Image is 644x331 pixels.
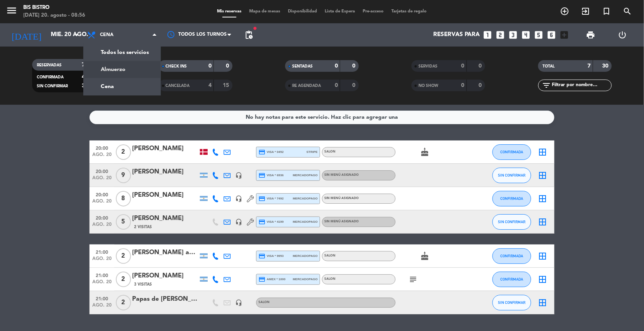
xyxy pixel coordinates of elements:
[6,5,17,19] button: menu
[479,83,484,88] strong: 0
[166,64,187,68] span: CHECK INS
[293,253,318,258] span: mercadopago
[100,32,114,38] span: Cena
[293,277,318,282] span: mercadopago
[258,218,284,225] span: visa * 4199
[116,191,131,206] span: 8
[501,196,523,201] span: CONFIRMADA
[72,30,81,40] i: arrow_drop_down
[132,167,198,177] div: [PERSON_NAME]
[492,168,531,183] button: SIN CONFIRMAR
[496,30,506,40] i: looks_two
[602,63,610,69] strong: 30
[418,64,437,68] span: SERVIDAS
[235,299,242,306] i: headset_mic
[258,172,265,179] i: credit_card
[388,9,431,14] span: Tarjetas de regalo
[132,271,198,281] div: [PERSON_NAME]
[246,113,398,122] div: No hay notas para este servicio. Haz clic para agregar una
[116,248,131,264] span: 2
[492,191,531,206] button: CONFIRMADA
[498,220,526,224] span: SIN CONFIRMAR
[418,84,438,88] span: NO SHOW
[132,190,198,200] div: [PERSON_NAME]
[258,276,286,283] span: amex * 1000
[116,168,131,183] span: 9
[501,150,523,154] span: CONFIRMADA
[37,75,64,79] span: CONFIRMADA
[92,166,112,175] span: 20:00
[84,61,160,78] a: Almuerzo
[92,213,112,222] span: 20:00
[335,63,338,69] strong: 0
[92,270,112,279] span: 21:00
[492,272,531,287] button: CONFIRMADA
[543,64,555,68] span: TOTAL
[92,175,112,184] span: ago. 20
[92,143,112,152] span: 20:00
[324,220,359,223] span: Sin menú asignado
[258,172,284,179] span: visa * 6936
[560,7,570,16] i: add_circle_outline
[226,63,231,69] strong: 0
[324,197,359,200] span: Sin menú asignado
[359,9,388,14] span: Pre-acceso
[353,63,357,69] strong: 0
[258,218,265,225] i: credit_card
[292,64,313,68] span: SENTADAS
[538,147,548,157] i: border_all
[37,63,62,67] span: RESERVADAS
[92,279,112,288] span: ago. 20
[324,150,336,153] span: SALON
[602,7,611,16] i: turned_in_not
[6,26,47,43] i: [DATE]
[235,218,242,225] i: headset_mic
[258,149,284,156] span: visa * 0452
[246,9,284,14] span: Mapa de mesas
[534,30,544,40] i: looks_5
[23,12,85,19] div: [DATE] 20. agosto - 08:56
[623,7,632,16] i: search
[538,171,548,180] i: border_all
[293,173,318,178] span: mercadopago
[116,272,131,287] span: 2
[92,190,112,199] span: 20:00
[420,147,429,157] i: cake
[6,5,17,16] i: menu
[134,224,152,230] span: 2 Visitas
[581,7,591,16] i: exit_to_app
[244,30,253,40] span: pending_actions
[92,303,112,312] span: ago. 20
[538,298,548,307] i: border_all
[408,275,418,284] i: subject
[324,277,336,281] span: SALON
[433,31,480,38] span: Reservas para
[498,300,526,305] span: SIN CONFIRMAR
[293,196,318,201] span: mercadopago
[223,83,231,88] strong: 15
[501,254,523,258] span: CONFIRMADA
[208,63,212,69] strong: 0
[483,30,493,40] i: looks_one
[551,81,611,90] input: Filtrar por nombre...
[258,253,265,260] i: credit_card
[284,9,321,14] span: Disponibilidad
[335,83,338,88] strong: 0
[547,30,557,40] i: looks_6
[258,253,284,260] span: visa * 9953
[37,84,68,88] span: SIN CONFIRMAR
[258,195,265,202] i: credit_card
[353,83,357,88] strong: 0
[132,213,198,224] div: [PERSON_NAME]
[132,144,198,154] div: [PERSON_NAME]
[307,149,318,154] span: stripe
[258,276,265,283] i: credit_card
[538,251,548,261] i: border_all
[618,30,627,40] i: power_settings_new
[92,199,112,208] span: ago. 20
[501,277,523,281] span: CONFIRMADA
[461,63,465,69] strong: 0
[560,30,570,40] i: add_box
[258,149,265,156] i: credit_card
[116,144,131,160] span: 2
